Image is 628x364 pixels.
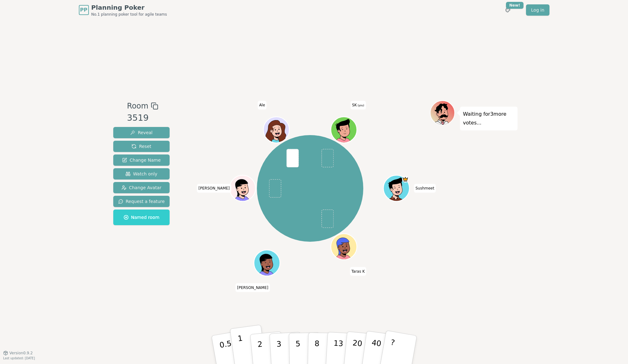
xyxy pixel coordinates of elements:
[236,283,270,292] span: Click to change your name
[125,171,157,177] span: Watch only
[526,4,549,16] a: Log in
[113,141,170,152] button: Reset
[113,168,170,179] button: Watch only
[506,2,524,9] div: New!
[113,196,170,207] button: Request a feature
[402,176,409,183] span: Sushmeet is the host
[122,157,161,163] span: Change Name
[91,3,167,12] span: Planning Poker
[197,184,231,193] span: Click to change your name
[3,351,33,356] button: Version0.9.2
[113,154,170,166] button: Change Name
[3,356,35,360] span: Last updated: [DATE]
[91,12,167,17] span: No.1 planning poker tool for agile teams
[80,6,87,14] span: PP
[118,198,165,205] span: Request a feature
[113,127,170,138] button: Reveal
[357,104,364,107] span: (you)
[9,351,33,356] span: Version 0.9.2
[130,129,152,136] span: Reveal
[121,185,161,191] span: Change Avatar
[113,182,170,193] button: Change Avatar
[113,210,170,225] button: Named room
[79,3,167,17] a: PPPlanning PokerNo.1 planning poker tool for agile teams
[258,101,267,110] span: Click to change your name
[414,184,436,193] span: Click to change your name
[332,118,356,142] button: Click to change your avatar
[350,101,366,110] span: Click to change your name
[127,112,158,124] div: 3519
[463,110,514,127] p: Waiting for 3 more votes...
[350,267,366,276] span: Click to change your name
[127,100,148,112] span: Room
[502,4,513,16] button: New!
[131,143,151,149] span: Reset
[124,214,160,220] span: Named room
